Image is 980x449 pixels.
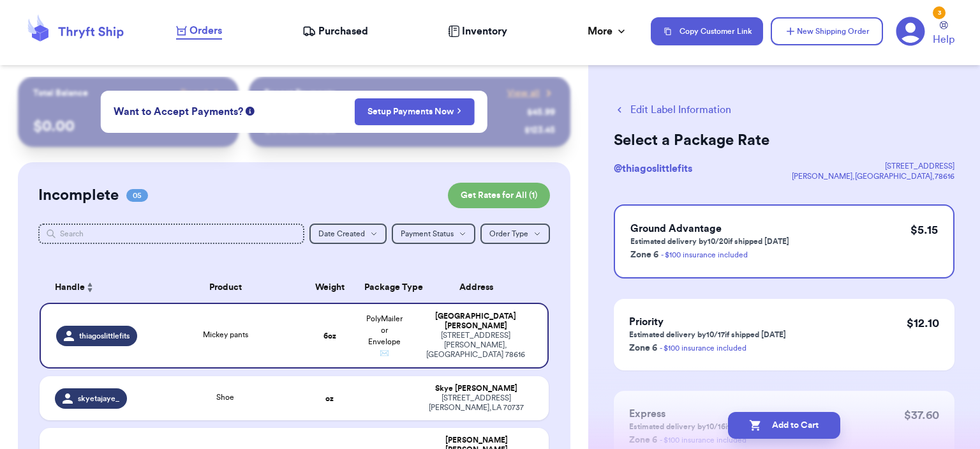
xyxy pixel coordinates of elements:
span: Order Type [489,230,528,238]
button: Date Created [309,224,387,244]
span: Orders [189,23,222,38]
span: View all [507,87,540,100]
th: Product [149,272,302,303]
span: Date Created [318,230,365,238]
div: [PERSON_NAME] , [GEOGRAPHIC_DATA] , 78616 [792,171,954,181]
span: Shoe [216,393,234,401]
div: Skye [PERSON_NAME] [419,384,533,393]
span: Mickey pants [203,331,248,339]
p: Estimated delivery by 10/20 if shipped [DATE] [630,236,789,247]
p: Estimated delivery by 10/17 if shipped [DATE] [629,330,786,340]
span: Priority [629,317,664,327]
a: Inventory [448,24,507,39]
a: - $100 insurance included [660,344,746,352]
div: 3 [933,6,946,19]
span: thiagoslittlefits [79,331,130,341]
button: Order Type [480,224,550,244]
button: Add to Cart [728,412,840,439]
button: Setup Payments Now [354,98,475,125]
th: Package Type [357,272,412,303]
span: Payout [181,87,208,100]
a: - $100 insurance included [661,251,748,259]
div: [STREET_ADDRESS] [PERSON_NAME] , [GEOGRAPHIC_DATA] 78616 [419,331,532,360]
span: @ thiagoslittlefits [614,164,692,174]
a: Payout [181,87,223,100]
strong: oz [325,395,334,402]
span: Inventory [462,24,507,39]
p: Recent Payments [264,87,335,100]
span: PolyMailer or Envelope ✉️ [366,315,403,357]
a: Help [933,21,954,47]
strong: 6 oz [323,332,336,340]
h2: Select a Package Rate [614,130,954,151]
a: Orders [176,23,222,40]
button: Copy Customer Link [651,17,763,45]
span: Payment Status [401,230,454,238]
div: More [588,24,628,39]
span: Zone 6 [630,250,658,259]
a: 3 [896,17,925,46]
button: Sort ascending [85,280,95,295]
button: New Shipping Order [771,17,883,45]
div: [STREET_ADDRESS] [PERSON_NAME] , LA 70737 [419,393,533,413]
div: [GEOGRAPHIC_DATA] [PERSON_NAME] [419,312,532,331]
p: $ 5.15 [910,221,938,239]
a: Purchased [302,24,368,39]
span: 05 [126,189,148,202]
span: Purchased [318,24,368,39]
span: Want to Accept Payments? [114,104,243,119]
p: $ 12.10 [907,314,939,332]
button: Edit Label Information [614,102,731,118]
th: Weight [302,272,357,303]
button: Get Rates for All (1) [448,183,550,208]
p: Total Balance [33,87,88,100]
span: skyetajaye_ [78,393,119,404]
input: Search [38,224,304,244]
span: Ground Advantage [630,224,722,234]
div: $ 123.45 [524,124,555,137]
h2: Incomplete [38,185,119,206]
span: Zone 6 [629,344,657,353]
a: Setup Payments Now [367,105,461,118]
p: $ 0.00 [33,116,224,137]
span: Help [933,32,954,47]
button: Payment Status [392,224,475,244]
span: Handle [55,281,85,294]
th: Address [412,272,549,303]
a: View all [507,87,555,100]
div: $ 45.99 [527,106,555,119]
div: [STREET_ADDRESS] [792,161,954,171]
